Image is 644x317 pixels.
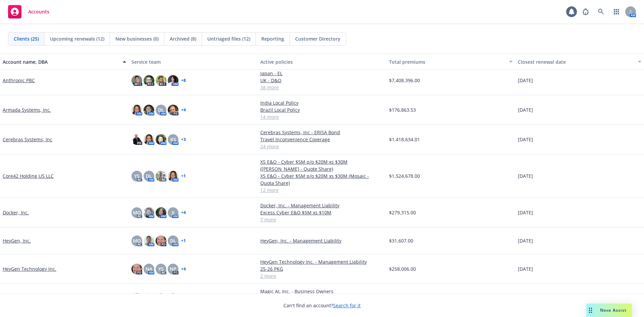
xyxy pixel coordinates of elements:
[386,54,515,70] button: Total premiums
[131,134,142,145] img: photo
[610,5,623,18] a: Switch app
[170,237,176,244] span: DL
[260,216,384,223] a: 7 more
[518,106,533,113] span: [DATE]
[260,84,384,91] a: 38 more
[158,265,164,272] span: YS
[260,272,384,279] a: 2 more
[518,265,533,272] span: [DATE]
[134,172,140,179] span: YS
[594,5,608,18] a: Search
[131,58,255,65] div: Service team
[158,106,164,113] span: DL
[3,136,52,143] a: Cerebras Systems, Inc
[518,237,533,244] span: [DATE]
[261,35,284,42] span: Reporting
[260,99,384,106] a: India Local Policy
[181,78,186,83] a: + 8
[129,54,258,70] button: Service team
[156,207,166,218] img: photo
[168,105,178,115] img: photo
[131,105,142,115] img: photo
[260,202,384,209] a: Docker, Inc. - Management Liability
[14,35,39,42] span: Clients (25)
[518,136,533,143] span: [DATE]
[586,304,632,317] button: Nova Assist
[133,209,141,216] span: MQ
[170,35,196,42] span: Archived (8)
[518,172,533,179] span: [DATE]
[172,209,174,216] span: JJ
[260,258,384,265] a: HeyGen Technology Inc. - Management Liability
[3,58,119,65] div: Account name, DBA
[260,237,384,244] a: HeyGen, Inc. - Management Liability
[146,172,152,179] span: DL
[3,237,31,244] a: HeyGen, Inc.
[518,58,634,65] div: Closest renewal date
[600,307,627,313] span: Nova Assist
[260,209,384,216] a: Excess Cyber E&O $5M xs $10M
[260,136,384,143] a: Travel Inconvenience Coverage
[168,75,178,86] img: photo
[389,106,416,113] span: $176,863.53
[170,136,176,143] span: KS
[3,265,56,272] a: HeyGen Technology Inc.
[181,211,186,215] a: + 4
[181,239,186,243] a: + 1
[260,172,384,187] a: XS E&O - Cyber $5M p/o $20M xs $30M (Mosaic - Quota Share)
[144,105,154,115] img: photo
[144,207,154,218] img: photo
[131,293,142,304] img: photo
[3,106,51,113] a: Armada Systems, Inc.
[260,70,384,77] a: Japan - EL
[181,174,186,178] a: + 1
[156,134,166,145] img: photo
[156,75,166,86] img: photo
[518,209,533,216] span: [DATE]
[156,171,166,181] img: photo
[333,302,361,309] a: Search for it
[260,58,384,65] div: Active policies
[389,77,420,84] span: $7,408,396.00
[260,113,384,120] a: 14 more
[260,288,384,295] a: Magic AI, Inc. - Business Owners
[50,35,104,42] span: Upcoming renewals (12)
[389,265,416,272] span: $258,006.00
[258,54,386,70] button: Active policies
[295,35,340,42] span: Customer Directory
[144,293,154,304] img: photo
[260,265,384,272] a: 25-26 PKG
[3,172,54,179] a: Core42 Holding US LLC
[260,187,384,194] a: 12 more
[3,77,35,84] a: Anthropic PBC
[144,134,154,145] img: photo
[144,75,154,86] img: photo
[5,2,52,21] a: Accounts
[207,35,250,42] span: Untriaged files (12)
[146,265,152,272] span: NA
[283,302,361,309] span: Can't find an account?
[3,209,29,216] a: Docker, Inc.
[579,5,592,18] a: Report a Bug
[260,129,384,136] a: Cerebras Systems, Inc - ERISA Bond
[170,265,176,272] span: NP
[389,172,420,179] span: $1,524,678.00
[133,237,141,244] span: MQ
[168,171,178,181] img: photo
[131,75,142,86] img: photo
[181,138,186,142] a: + 3
[115,35,159,42] span: New businesses (0)
[156,235,166,246] img: photo
[389,237,413,244] span: $31,607.00
[131,264,142,274] img: photo
[515,54,644,70] button: Closest renewal date
[181,267,186,271] a: + 4
[518,77,533,84] span: [DATE]
[389,209,416,216] span: $279,315.00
